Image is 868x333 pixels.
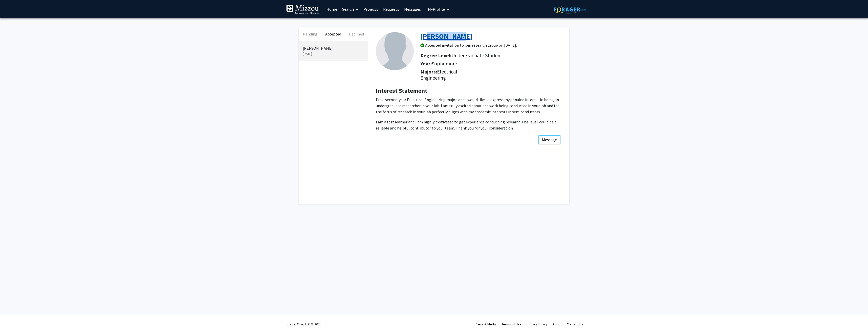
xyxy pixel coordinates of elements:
[285,315,321,333] div: ForagerOne, LLC © 2025
[322,27,345,41] button: Accepted
[381,0,402,18] a: Requests
[420,68,437,75] b: Majors:
[527,322,548,326] a: Privacy Policy
[376,32,414,70] img: Profile Picture
[567,322,583,326] a: Contact Us
[402,0,423,18] a: Messages
[361,0,381,18] a: Projects
[324,0,340,18] a: Home
[554,6,586,13] img: ForagerOne Logo
[420,68,457,81] span: Electrical Engineering
[425,43,517,48] h6: Accepted invitation to join research group on [DATE].
[502,322,522,326] a: Terms of Use
[299,27,322,41] button: Pending
[420,32,472,41] b: [PERSON_NAME]
[428,7,445,12] span: My Profile
[376,119,562,131] p: I am a fast learner and I am highly motivated to get experience conducting research. I believe I ...
[420,52,451,59] b: Degree Level:
[4,310,21,329] iframe: Chat
[303,51,364,57] p: [DATE]
[376,87,427,95] b: Interest Statement
[376,97,562,115] p: I'm a second-year Electrical Engineering major, and I would like to express my genuine interest i...
[538,135,560,144] button: Message
[340,0,361,18] a: Search
[475,322,496,326] a: Press & Media
[451,52,502,59] span: Undergraduate Student
[553,322,562,326] a: About
[345,27,368,41] button: Declined
[286,5,319,15] img: University of Missouri Logo
[420,60,432,67] b: Year:
[432,60,457,67] span: Sophomore
[303,45,364,51] p: [PERSON_NAME]
[420,32,472,41] a: Opens in a new tab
